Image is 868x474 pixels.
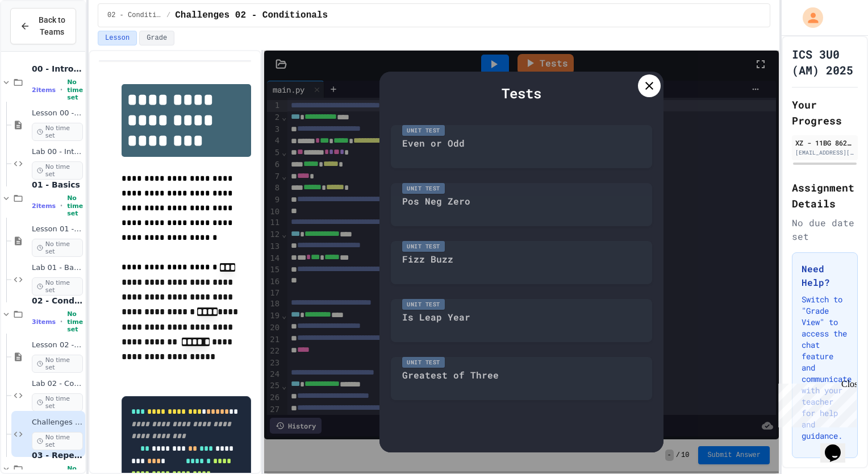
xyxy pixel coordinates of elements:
[32,393,83,411] span: No time set
[32,379,83,389] span: Lab 02 - Conditionals
[792,97,858,128] h2: Your Progress
[67,310,83,333] span: No time set
[32,450,83,460] span: 03 - Repetition (while and for)
[32,418,83,427] span: Challenges 02 - Conditionals
[5,5,78,72] div: Chat with us now!Close
[795,138,854,148] div: XZ - 11BG 862148 [PERSON_NAME] SS
[166,11,170,20] span: /
[32,355,83,373] span: No time set
[32,318,56,326] span: 3 items
[792,180,858,211] h2: Assignment Details
[32,432,83,450] span: No time set
[32,86,56,94] span: 2 items
[10,8,76,44] button: Back to Teams
[802,262,848,289] h3: Need Help?
[802,294,848,442] p: Switch to "Grade View" to access the chat feature and communicate with your teacher for help and ...
[32,340,83,350] span: Lesson 02 - Conditional Statements (if)
[32,64,83,74] span: 00 - Introduction
[32,202,56,210] span: 2 items
[32,147,83,157] span: Lab 00 - Introduction
[792,216,858,243] div: No due date set
[791,5,826,31] div: My Account
[37,14,66,38] span: Back to Teams
[32,180,83,190] span: 01 - Basics
[175,9,328,22] span: Challenges 02 - Conditionals
[32,296,83,306] span: 02 - Conditional Statements (if)
[139,31,174,45] button: Grade
[32,161,83,180] span: No time set
[391,83,652,103] div: Tests
[98,31,137,45] button: Lesson
[774,379,857,427] iframe: chat widget
[792,46,858,78] h1: ICS 3U0 (AM) 2025
[60,85,62,94] span: •
[107,11,162,20] span: 02 - Conditional Statements (if)
[32,224,83,234] span: Lesson 01 - Basics
[32,123,83,141] span: No time set
[32,239,83,257] span: No time set
[60,317,62,326] span: •
[67,194,83,217] span: No time set
[32,109,83,118] span: Lesson 00 - Introduction
[820,429,857,463] iframe: chat widget
[60,201,62,210] span: •
[32,277,83,296] span: No time set
[795,148,854,157] div: [EMAIL_ADDRESS][DOMAIN_NAME]
[32,263,83,273] span: Lab 01 - Basics
[67,78,83,101] span: No time set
